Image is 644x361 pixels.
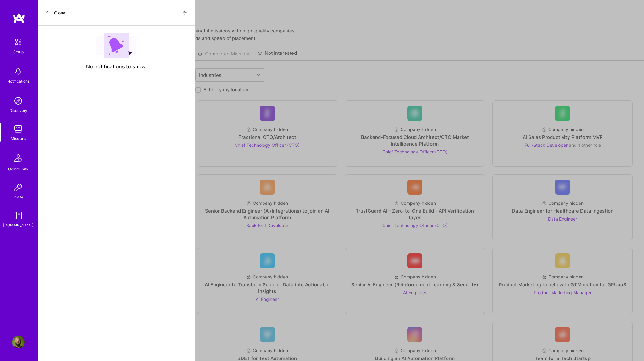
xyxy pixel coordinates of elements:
img: logo [13,13,25,24]
img: User Avatar [12,336,25,348]
img: guide book [12,209,25,222]
img: teamwork [12,123,25,135]
div: Setup [13,49,24,55]
img: setup [12,35,25,49]
div: [DOMAIN_NAME] [3,222,34,228]
div: Missions [11,135,26,142]
div: Community [8,166,28,172]
span: No notifications to show. [86,63,147,70]
a: User Avatar [10,336,26,348]
img: Invite [12,181,25,194]
img: Community [11,151,26,166]
div: Invite [14,194,23,200]
img: discovery [12,95,25,107]
img: empty [96,33,137,58]
div: Discovery [9,107,27,114]
button: Close [45,8,65,18]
